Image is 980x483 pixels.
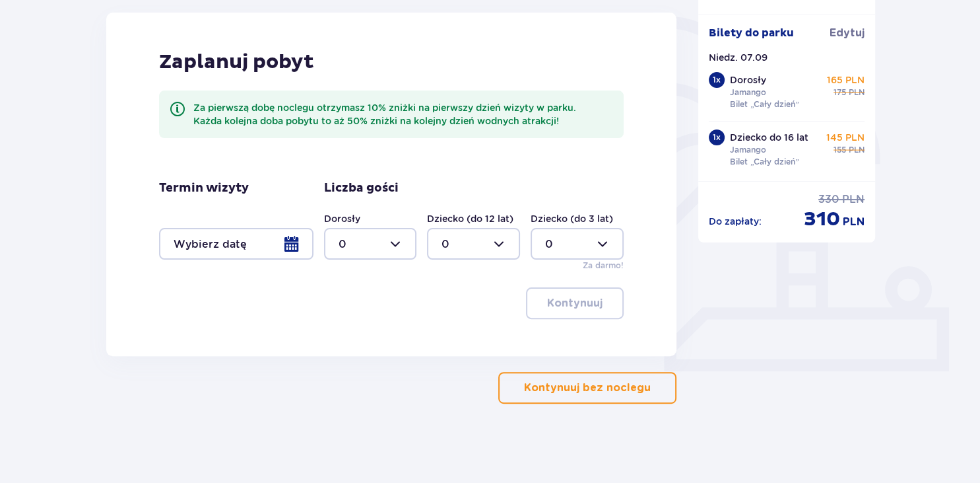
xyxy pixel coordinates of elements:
p: PLN [849,144,865,156]
div: 1 x [709,130,725,145]
p: Bilety do parku [709,26,794,40]
p: Zaplanuj pobyt [159,50,314,75]
button: Kontynuuj [526,287,624,319]
p: Jamango [730,144,766,156]
p: PLN [843,215,865,229]
p: Kontynuuj [547,296,603,311]
p: Za darmo! [583,260,624,272]
p: Dorosły [730,73,766,87]
p: Do zapłaty : [709,215,762,228]
p: 165 PLN [827,73,865,87]
div: Za pierwszą dobę noclegu otrzymasz 10% zniżki na pierwszy dzień wizyty w parku. Każda kolejna dob... [193,101,614,128]
button: Kontynuuj bez noclegu [498,372,676,404]
p: Liczba gości [324,180,399,196]
p: Niedz. 07.09 [709,51,768,64]
label: Dziecko (do 12 lat) [427,212,513,225]
label: Dziecko (do 3 lat) [531,212,613,225]
p: 155 [833,144,846,156]
p: 175 [833,87,846,98]
p: 310 [804,207,840,232]
p: 330 [818,192,839,207]
label: Dorosły [324,212,360,225]
a: Edytuj [830,26,865,40]
p: PLN [842,192,865,207]
p: PLN [849,87,865,98]
p: Kontynuuj bez noclegu [524,381,651,395]
p: 145 PLN [826,131,865,144]
div: 1 x [709,72,725,88]
p: Dziecko do 16 lat [730,131,808,144]
p: Jamango [730,87,766,98]
p: Bilet „Cały dzień” [730,156,799,168]
p: Termin wizyty [159,180,249,196]
p: Bilet „Cały dzień” [730,98,799,110]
